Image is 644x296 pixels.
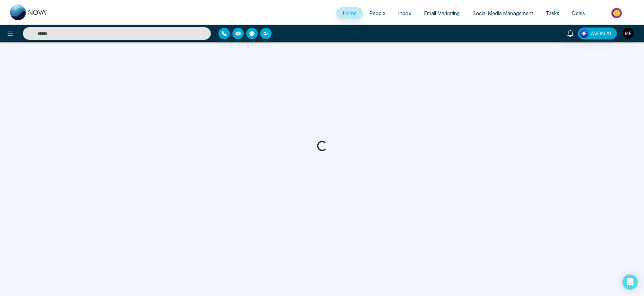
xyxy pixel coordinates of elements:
button: AVON AI [578,27,617,39]
span: Deals [572,10,585,16]
span: Tasks [546,10,559,16]
img: User Avatar [623,28,634,39]
a: Home [336,7,363,19]
a: Inbox [392,7,418,19]
a: Tasks [539,7,566,19]
a: Deals [566,7,591,19]
img: Lead Flow [580,29,588,38]
a: Email Marketing [418,7,466,19]
img: Nova CRM Logo [10,4,48,20]
div: Open Intercom Messenger [623,275,638,290]
img: Market-place.gif [594,6,640,20]
span: Social Media Management [472,10,533,16]
span: People [369,10,385,16]
span: Inbox [398,10,411,16]
a: People [363,7,392,19]
span: Home [343,10,357,16]
a: Social Media Management [466,7,539,19]
span: AVON AI [591,30,611,37]
span: Email Marketing [424,10,460,16]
